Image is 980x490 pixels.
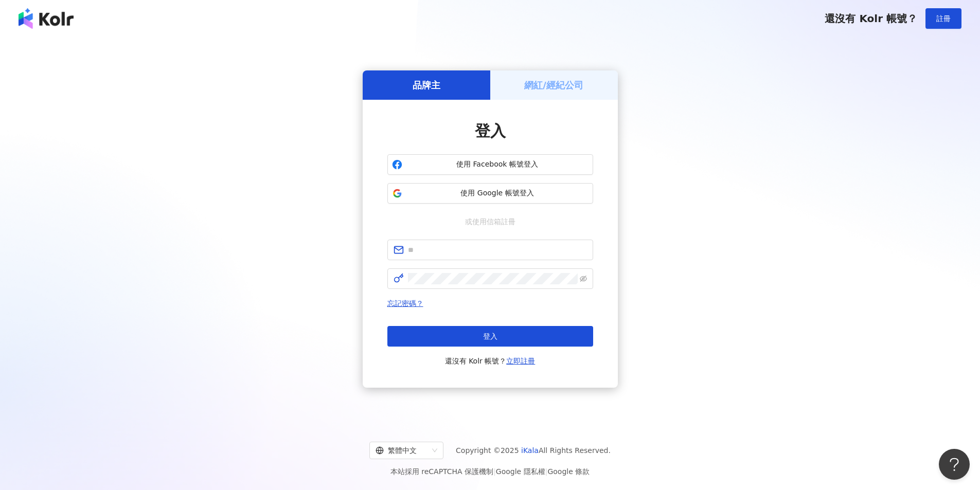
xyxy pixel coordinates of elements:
span: | [545,467,548,476]
iframe: Help Scout Beacon - Open [939,449,970,480]
span: 本站採用 reCAPTCHA 保護機制 [390,465,590,478]
span: 還沒有 Kolr 帳號？ [825,12,917,25]
a: 忘記密碼？ [387,299,423,307]
h5: 網紅/經紀公司 [524,79,583,92]
button: 登入 [387,326,593,347]
span: 還沒有 Kolr 帳號？ [445,355,536,367]
span: 使用 Google 帳號登入 [406,188,589,198]
img: logo [19,8,74,29]
h5: 品牌主 [413,79,440,92]
a: 立即註冊 [506,357,535,365]
span: 註冊 [936,14,951,23]
div: 繁體中文 [376,442,428,459]
span: 使用 Facebook 帳號登入 [406,159,589,170]
button: 使用 Facebook 帳號登入 [387,154,593,175]
a: Google 條款 [547,467,590,476]
span: | [493,467,496,476]
a: iKala [521,446,539,455]
button: 註冊 [925,8,961,29]
button: 使用 Google 帳號登入 [387,183,593,204]
span: 登入 [475,122,506,140]
span: 或使用信箱註冊 [458,216,523,227]
span: eye-invisible [580,275,587,282]
span: Copyright © 2025 All Rights Reserved. [456,444,611,457]
a: Google 隱私權 [496,467,545,476]
span: 登入 [483,332,497,340]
